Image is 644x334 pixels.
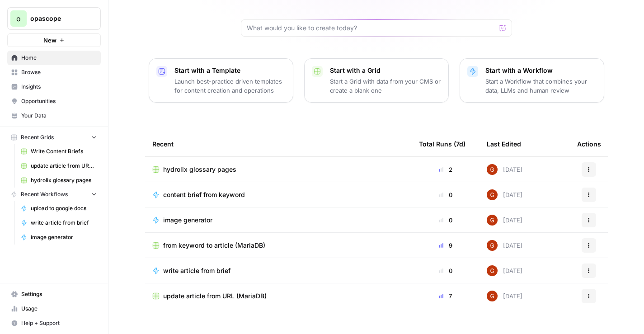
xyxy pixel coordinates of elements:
[31,233,97,241] span: image generator
[152,190,404,199] a: content brief from keyword
[487,132,521,156] div: Last Edited
[21,112,97,120] span: Your Data
[7,188,101,201] button: Recent Workflows
[485,66,597,75] p: Start with a Workflow
[7,33,101,47] button: New
[419,241,472,250] div: 9
[7,7,101,30] button: Workspace: opascope
[487,215,498,226] img: pobvtkb4t1czagu00cqquhmopsq1
[7,316,101,330] button: Help + Support
[419,132,465,156] div: Total Runs (7d)
[31,176,97,184] span: hydrolix glossary pages
[7,131,101,144] button: Recent Grids
[419,292,472,301] div: 7
[487,164,498,175] img: pobvtkb4t1czagu00cqquhmopsq1
[17,159,101,173] a: update article from URL (MariaDB)
[152,132,404,156] div: Recent
[330,66,441,75] p: Start with a Grid
[487,189,498,200] img: pobvtkb4t1czagu00cqquhmopsq1
[152,216,404,225] a: image generator
[163,165,236,174] span: hydrolix glossary pages
[21,305,97,313] span: Usage
[17,230,101,245] a: image generator
[487,189,522,200] div: [DATE]
[21,68,97,76] span: Browse
[7,94,101,108] a: Opportunities
[487,291,498,301] img: pobvtkb4t1czagu00cqquhmopsq1
[152,165,404,174] a: hydrolix glossary pages
[487,265,522,276] div: [DATE]
[7,65,101,80] a: Browse
[485,77,597,95] p: Start a Workflow that combines your data, LLMs and human review
[487,291,522,301] div: [DATE]
[152,292,404,301] a: update article from URL (MariaDB)
[7,287,101,301] a: Settings
[419,266,472,275] div: 0
[21,83,97,91] span: Insights
[577,132,601,156] div: Actions
[487,164,522,175] div: [DATE]
[419,216,472,225] div: 0
[31,147,97,155] span: Write Content Briefs
[21,97,97,105] span: Opportunities
[163,241,265,250] span: from keyword to article (MariaDB)
[17,201,101,216] a: upload to google docs
[17,173,101,188] a: hydrolix glossary pages
[7,51,101,65] a: Home
[419,165,472,174] div: 2
[487,240,498,251] img: pobvtkb4t1czagu00cqquhmopsq1
[7,301,101,316] a: Usage
[163,266,230,275] span: write article from brief
[163,292,267,301] span: update article from URL (MariaDB)
[16,13,21,24] span: o
[17,216,101,230] a: write article from brief
[174,77,286,95] p: Launch best-practice driven templates for content creation and operations
[163,190,245,199] span: content brief from keyword
[31,162,97,170] span: update article from URL (MariaDB)
[7,108,101,123] a: Your Data
[152,266,404,275] a: write article from brief
[31,204,97,212] span: upload to google docs
[419,190,472,199] div: 0
[487,265,498,276] img: pobvtkb4t1czagu00cqquhmopsq1
[21,319,97,327] span: Help + Support
[17,144,101,159] a: Write Content Briefs
[21,190,68,198] span: Recent Workflows
[304,58,449,103] button: Start with a GridStart a Grid with data from your CMS or create a blank one
[21,290,97,298] span: Settings
[330,77,441,95] p: Start a Grid with data from your CMS or create a blank one
[21,54,97,62] span: Home
[43,36,56,45] span: New
[487,240,522,251] div: [DATE]
[31,219,97,227] span: write article from brief
[487,215,522,226] div: [DATE]
[163,216,212,225] span: image generator
[460,58,604,103] button: Start with a WorkflowStart a Workflow that combines your data, LLMs and human review
[7,80,101,94] a: Insights
[152,241,404,250] a: from keyword to article (MariaDB)
[174,66,286,75] p: Start with a Template
[30,14,85,23] span: opascope
[149,58,293,103] button: Start with a TemplateLaunch best-practice driven templates for content creation and operations
[21,133,54,141] span: Recent Grids
[247,24,495,33] input: What would you like to create today?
